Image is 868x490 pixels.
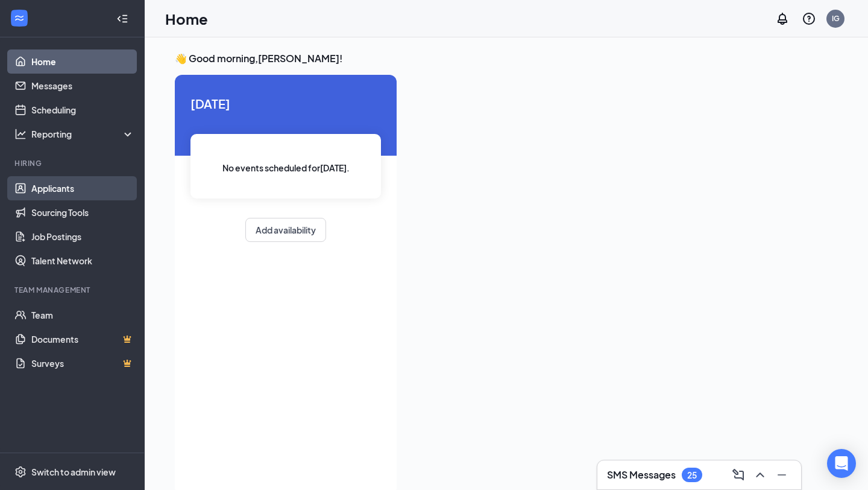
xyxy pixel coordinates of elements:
[607,468,676,482] h3: SMS Messages
[832,13,840,24] div: IG
[775,468,789,482] svg: Minimize
[14,466,27,478] svg: Settings
[31,327,134,351] a: DocumentsCrown
[753,468,767,482] svg: ChevronUp
[802,11,816,26] svg: QuestionInfo
[31,74,134,98] a: Messages
[245,218,326,242] button: Add availability
[14,285,132,295] div: Team Management
[175,52,838,65] h3: 👋 Good morning, [PERSON_NAME] !
[31,176,134,200] a: Applicants
[772,465,791,485] button: Minimize
[190,94,381,113] span: [DATE]
[222,161,350,174] span: No events scheduled for [DATE] .
[165,8,208,29] h1: Home
[731,468,746,482] svg: ComposeMessage
[31,49,134,74] a: Home
[31,200,134,224] a: Sourcing Tools
[827,449,856,478] div: Open Intercom Messenger
[31,249,134,273] a: Talent Network
[729,465,748,485] button: ComposeMessage
[14,158,132,168] div: Hiring
[14,128,27,140] svg: Analysis
[687,470,697,480] div: 25
[31,98,134,122] a: Scheduling
[31,128,135,140] div: Reporting
[775,11,790,26] svg: Notifications
[31,466,116,478] div: Switch to admin view
[750,465,770,485] button: ChevronUp
[31,224,134,249] a: Job Postings
[116,13,128,25] svg: Collapse
[13,12,25,24] svg: WorkstreamLogo
[31,303,134,327] a: Team
[31,351,134,375] a: SurveysCrown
